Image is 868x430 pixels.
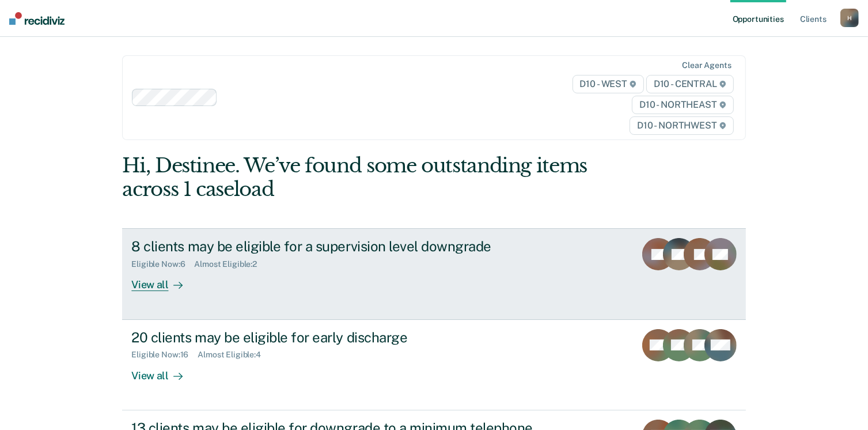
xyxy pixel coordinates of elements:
[646,75,734,93] span: D10 - CENTRAL
[840,9,859,27] button: H
[131,329,536,346] div: 20 clients may be eligible for early discharge
[9,12,65,25] img: Recidiviz
[122,228,745,319] a: 8 clients may be eligible for a supervision level downgradeEligible Now:6Almost Eligible:2View all
[131,350,198,360] div: Eligible Now : 16
[573,75,644,93] span: D10 - WEST
[122,320,745,410] a: 20 clients may be eligible for early dischargeEligible Now:16Almost Eligible:4View all
[198,350,270,360] div: Almost Eligible : 4
[682,61,731,70] div: Clear agents
[131,259,194,269] div: Eligible Now : 6
[131,360,196,382] div: View all
[194,259,266,269] div: Almost Eligible : 2
[632,96,733,114] span: D10 - NORTHEAST
[131,238,536,255] div: 8 clients may be eligible for a supervision level downgrade
[122,154,621,201] div: Hi, Destinee. We’ve found some outstanding items across 1 caseload
[131,269,196,292] div: View all
[630,116,733,135] span: D10 - NORTHWEST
